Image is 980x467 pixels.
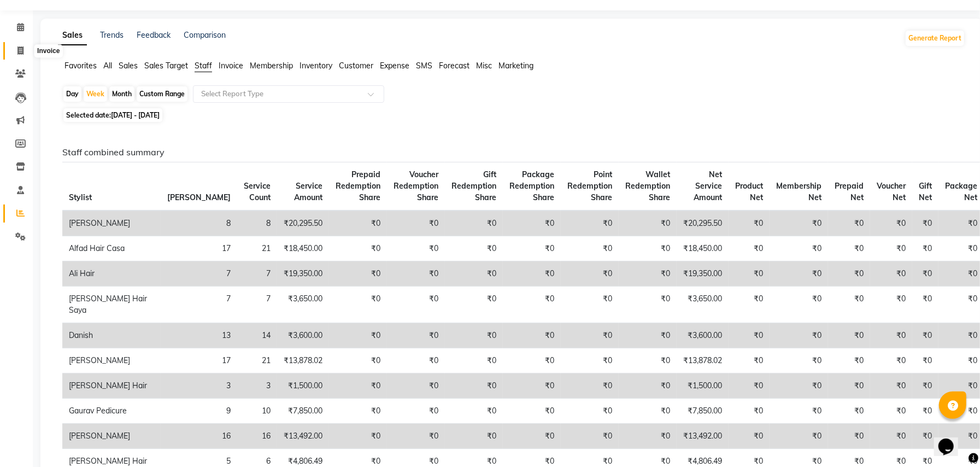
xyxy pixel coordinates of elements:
[945,181,977,202] span: Package Net
[619,287,677,323] td: ₹0
[870,373,912,399] td: ₹0
[561,373,619,399] td: ₹0
[870,261,912,287] td: ₹0
[619,373,677,399] td: ₹0
[870,399,912,424] td: ₹0
[339,61,373,71] span: Customer
[677,211,729,236] td: ₹20,295.50
[329,236,387,261] td: ₹0
[906,31,964,46] button: Generate Report
[119,61,138,71] span: Sales
[416,61,432,71] span: SMS
[277,323,329,348] td: ₹3,600.00
[729,373,770,399] td: ₹0
[387,424,445,449] td: ₹0
[445,399,503,424] td: ₹0
[237,399,277,424] td: 10
[64,61,97,71] span: Favorites
[561,236,619,261] td: ₹0
[912,424,938,449] td: ₹0
[619,211,677,236] td: ₹0
[329,424,387,449] td: ₹0
[503,287,561,323] td: ₹0
[828,348,870,373] td: ₹0
[237,236,277,261] td: 21
[380,61,409,71] span: Expense
[329,323,387,348] td: ₹0
[729,287,770,323] td: ₹0
[694,170,722,202] span: Net Service Amount
[439,61,470,71] span: Forecast
[561,348,619,373] td: ₹0
[445,211,503,236] td: ₹0
[912,287,938,323] td: ₹0
[619,348,677,373] td: ₹0
[329,211,387,236] td: ₹0
[237,323,277,348] td: 14
[677,236,729,261] td: ₹18,450.00
[387,287,445,323] td: ₹0
[870,236,912,261] td: ₹0
[503,236,561,261] td: ₹0
[828,323,870,348] td: ₹0
[828,399,870,424] td: ₹0
[503,323,561,348] td: ₹0
[394,170,438,202] span: Voucher Redemption Share
[912,261,938,287] td: ₹0
[161,399,237,424] td: 9
[137,86,187,102] div: Custom Range
[294,181,322,202] span: Service Amount
[144,61,188,71] span: Sales Target
[828,236,870,261] td: ₹0
[103,61,112,71] span: All
[677,261,729,287] td: ₹19,350.00
[729,323,770,348] td: ₹0
[619,323,677,348] td: ₹0
[62,236,161,261] td: Alfad Hair Casa
[277,261,329,287] td: ₹19,350.00
[445,348,503,373] td: ₹0
[776,181,821,202] span: Membership Net
[770,287,828,323] td: ₹0
[329,348,387,373] td: ₹0
[161,211,237,236] td: 8
[561,399,619,424] td: ₹0
[445,287,503,323] td: ₹0
[503,424,561,449] td: ₹0
[503,399,561,424] td: ₹0
[62,424,161,449] td: [PERSON_NAME]
[387,348,445,373] td: ₹0
[567,170,612,202] span: Point Redemption Share
[870,211,912,236] td: ₹0
[677,323,729,348] td: ₹3,600.00
[729,424,770,449] td: ₹0
[336,170,380,202] span: Prepaid Redemption Share
[161,373,237,399] td: 3
[277,348,329,373] td: ₹13,878.02
[503,211,561,236] td: ₹0
[828,424,870,449] td: ₹0
[62,399,161,424] td: Gaurav Pedicure
[161,261,237,287] td: 7
[619,399,677,424] td: ₹0
[237,348,277,373] td: 21
[729,236,770,261] td: ₹0
[69,192,92,202] span: Stylist
[912,323,938,348] td: ₹0
[934,423,969,456] iframe: chat widget
[387,399,445,424] td: ₹0
[770,261,828,287] td: ₹0
[445,261,503,287] td: ₹0
[195,61,212,71] span: Staff
[445,236,503,261] td: ₹0
[387,323,445,348] td: ₹0
[625,170,670,202] span: Wallet Redemption Share
[237,424,277,449] td: 16
[870,348,912,373] td: ₹0
[184,30,226,40] a: Comparison
[237,261,277,287] td: 7
[912,348,938,373] td: ₹0
[387,211,445,236] td: ₹0
[770,399,828,424] td: ₹0
[735,181,763,202] span: Product Net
